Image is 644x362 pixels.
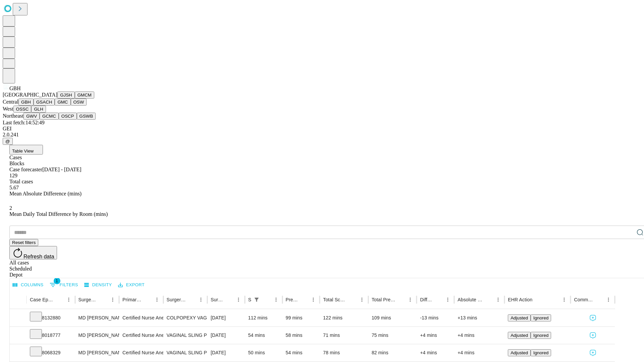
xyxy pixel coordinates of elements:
div: 99 mins [286,309,317,326]
div: -13 mins [420,309,451,326]
div: 82 mins [372,344,414,361]
span: West [3,106,13,112]
div: GEI [3,126,641,132]
button: Ignored [531,332,551,339]
span: 2 [9,205,12,211]
button: @ [3,138,13,145]
div: 71 mins [323,327,365,344]
button: Sort [396,295,406,304]
div: 78 mins [323,344,365,361]
button: Select columns [11,280,45,290]
button: Menu [559,295,569,304]
div: +4 mins [458,327,501,344]
button: GWV [23,113,40,120]
div: Surgeon Name [78,297,98,302]
span: Case forecaster [9,167,42,172]
button: Reset filters [9,239,38,246]
button: Show filters [252,295,261,304]
div: MD [PERSON_NAME] [PERSON_NAME] Md [78,344,116,361]
button: Adjusted [508,314,531,321]
span: Reset filters [12,240,36,245]
span: @ [5,139,10,144]
button: GJSH [57,92,75,99]
div: 112 mins [248,309,279,326]
span: Refresh data [23,254,54,259]
button: Menu [271,295,281,304]
button: Sort [533,295,542,304]
div: [DATE] [211,344,241,361]
div: 8132880 [30,309,72,326]
span: Ignored [533,333,548,338]
div: COLPOPEXY VAGINAL EXTRA PERITONEAL APPROACH [167,309,204,326]
button: OSSC [13,106,32,113]
button: Menu [443,295,452,304]
div: 122 mins [323,309,365,326]
span: Ignored [533,350,548,355]
div: 8018777 [30,327,72,344]
span: Table View [12,148,34,154]
div: Predicted In Room Duration [286,297,299,302]
button: Adjusted [508,332,531,339]
button: Sort [348,295,357,304]
div: 109 mins [372,309,414,326]
button: Menu [196,295,206,304]
span: Adjusted [511,333,528,338]
div: VAGINAL SLING PROCEDURE FOR [MEDICAL_DATA] [167,327,204,344]
button: Expand [13,347,23,359]
button: Export [116,280,146,290]
div: MD [PERSON_NAME] [PERSON_NAME] Md [78,327,116,344]
div: EHR Action [508,297,532,302]
span: [DATE] - [DATE] [42,167,81,172]
button: OSW [71,99,87,106]
div: 75 mins [372,327,414,344]
span: Adjusted [511,315,528,320]
span: 1 [54,278,60,284]
div: +13 mins [458,309,501,326]
button: Sort [262,295,271,304]
span: Mean Absolute Difference (mins) [9,191,82,196]
button: Sort [224,295,234,304]
button: Sort [143,295,152,304]
div: Certified Nurse Anesthetist [122,309,160,326]
div: 50 mins [248,344,279,361]
button: Menu [493,295,503,304]
button: Show filters [48,280,80,290]
button: Sort [434,295,443,304]
button: GMCM [75,92,94,99]
button: Menu [108,295,117,304]
button: Menu [152,295,162,304]
button: Menu [309,295,318,304]
button: Menu [357,295,367,304]
button: Sort [484,295,493,304]
div: MD [PERSON_NAME] [PERSON_NAME] Md [78,309,116,326]
button: Adjusted [508,349,531,356]
button: GMC [55,99,70,106]
button: Ignored [531,349,551,356]
button: Sort [594,295,604,304]
div: +4 mins [420,344,451,361]
div: 58 mins [286,327,317,344]
span: Last fetch: 14:52:49 [3,120,45,125]
div: [DATE] [211,327,241,344]
span: 5.67 [9,185,19,190]
div: Certified Nurse Anesthetist [122,344,160,361]
div: +4 mins [420,327,451,344]
button: Menu [234,295,243,304]
button: Refresh data [9,246,57,259]
button: GSACH [34,99,55,106]
button: GLH [31,106,46,113]
div: Total Predicted Duration [372,297,396,302]
span: Ignored [533,315,548,320]
div: 54 mins [286,344,317,361]
button: Menu [604,295,613,304]
div: Surgery Date [211,297,224,302]
button: Expand [13,330,23,342]
button: Expand [13,312,23,324]
button: Ignored [531,314,551,321]
div: Scheduled In Room Duration [248,297,251,302]
div: Surgery Name [167,297,186,302]
div: Primary Service [122,297,142,302]
div: Certified Nurse Anesthetist [122,327,160,344]
div: Difference [420,297,433,302]
div: 2.0.241 [3,132,641,138]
